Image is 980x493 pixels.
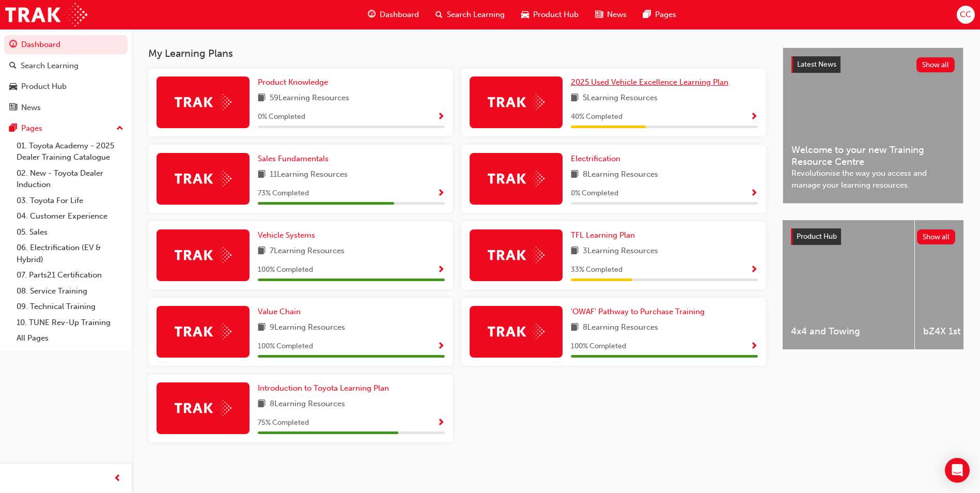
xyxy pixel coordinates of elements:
button: Show Progress [437,111,445,124]
span: TFL Learning Plan [571,230,635,240]
button: Show Progress [750,264,758,276]
span: Search Learning [447,9,505,21]
img: Trak [488,323,545,340]
span: Introduction to Toyota Learning Plan [258,383,389,393]
span: book-icon [258,168,266,181]
a: guage-iconDashboard [360,4,427,25]
button: Show Progress [437,340,445,353]
span: Product Hub [533,9,579,21]
a: Value Chain [258,306,305,318]
a: 10. TUNE Rev-Up Training [12,315,128,331]
button: CC [957,6,975,24]
span: News [607,9,627,21]
span: prev-icon [114,472,121,485]
span: 0 % Completed [571,188,618,199]
span: Welcome to your new Training Resource Centre [791,144,955,167]
span: Show Progress [437,189,445,198]
button: DashboardSearch LearningProduct HubNews [4,33,128,119]
span: guage-icon [9,40,17,50]
span: Show Progress [437,266,445,275]
span: 8 Learning Resources [583,321,658,334]
button: Show Progress [750,187,758,200]
span: 100 % Completed [258,264,313,276]
a: Introduction to Toyota Learning Plan [258,382,393,394]
span: book-icon [571,321,579,334]
button: Show Progress [437,187,445,200]
span: CC [960,9,971,21]
span: book-icon [571,92,579,105]
span: book-icon [571,168,579,181]
a: 02. New - Toyota Dealer Induction [12,165,128,193]
span: 100 % Completed [571,341,626,352]
span: Sales Fundamentals [258,154,329,163]
a: search-iconSearch Learning [427,4,513,25]
span: car-icon [521,8,529,21]
button: Show all [917,229,956,244]
span: book-icon [258,321,266,334]
button: Pages [4,119,128,138]
span: 75 % Completed [258,417,309,429]
a: 'OWAF' Pathway to Purchase Training [571,306,709,318]
span: book-icon [258,245,266,258]
a: TFL Learning Plan [571,229,639,241]
a: news-iconNews [587,4,635,25]
a: car-iconProduct Hub [513,4,587,25]
span: 8 Learning Resources [583,168,658,181]
a: Latest NewsShow allWelcome to your new Training Resource CentreRevolutionise the way you access a... [783,48,963,204]
span: 100 % Completed [258,341,313,352]
span: news-icon [9,103,17,113]
a: Sales Fundamentals [258,153,333,165]
span: Product Knowledge [258,78,328,87]
div: Open Intercom Messenger [945,458,970,483]
a: 03. Toyota For Life [12,193,128,209]
span: search-icon [9,61,17,71]
span: Latest News [797,60,836,69]
img: Trak [175,323,231,340]
button: Show Progress [750,340,758,353]
div: Search Learning [21,60,79,72]
span: car-icon [9,82,17,91]
span: Show Progress [437,342,445,351]
span: book-icon [258,398,266,411]
span: 'OWAF' Pathway to Purchase Training [571,307,705,316]
span: 40 % Completed [571,111,623,123]
span: guage-icon [368,8,376,21]
span: 3 Learning Resources [583,245,658,258]
span: Show Progress [437,419,445,428]
img: Trak [175,171,231,187]
button: Show Progress [437,264,445,276]
img: Trak [488,94,545,110]
div: News [21,102,41,114]
a: 09. Technical Training [12,299,128,315]
span: 4x4 and Towing [791,326,906,337]
span: 0 % Completed [258,111,305,123]
span: 73 % Completed [258,188,309,199]
a: Electrification [571,153,625,165]
span: Show Progress [750,189,758,198]
a: Vehicle Systems [258,229,319,241]
span: pages-icon [9,124,17,133]
a: Product Hub [4,77,128,96]
div: Pages [21,122,42,134]
a: 07. Parts21 Certification [12,267,128,283]
div: Product Hub [21,81,67,93]
img: Trak [5,3,87,26]
span: 8 Learning Resources [270,398,345,411]
span: book-icon [571,245,579,258]
a: 4x4 and Towing [783,220,914,349]
span: Revolutionise the way you access and manage your learning resources. [791,167,955,191]
span: search-icon [435,8,443,21]
h3: My Learning Plans [148,48,766,59]
a: Dashboard [4,35,128,54]
span: 2025 Used Vehicle Excellence Learning Plan [571,78,728,87]
img: Trak [488,171,545,187]
span: Show Progress [750,113,758,122]
img: Trak [488,247,545,263]
span: 11 Learning Resources [270,168,348,181]
button: Show all [916,57,955,72]
a: All Pages [12,330,128,346]
span: Pages [655,9,676,21]
span: 5 Learning Resources [583,92,658,105]
a: News [4,98,128,117]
